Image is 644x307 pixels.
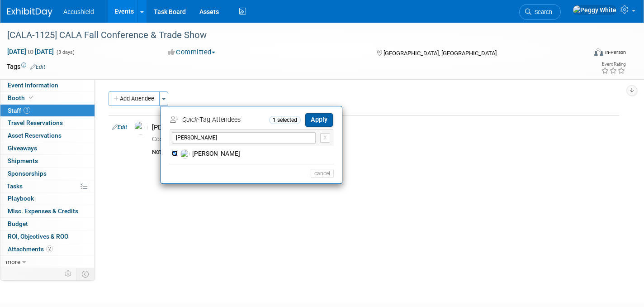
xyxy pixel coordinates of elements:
div: Registered [172,149,616,156]
a: Staff1 [0,105,95,117]
span: Search [531,9,552,15]
a: Edit [112,124,127,130]
button: X [320,133,330,143]
td: Tags [7,62,45,71]
a: Travel Reservations [0,117,95,129]
a: Attachments2 [0,243,95,255]
div: Notes: [152,149,169,156]
img: ExhibitDay [7,8,52,17]
label: [PERSON_NAME] [178,146,337,162]
img: Format-Inperson.png [594,48,603,56]
span: 0.00 [152,135,189,143]
button: Add Attendee [109,91,160,106]
span: 1 selected [269,116,301,124]
span: Tasks [7,182,23,190]
a: ROI, Objectives & ROO [0,230,95,243]
span: Misc. Expenses & Credits [8,207,78,215]
a: Asset Reservations [0,130,95,142]
i: Booth reservation complete [29,95,33,100]
span: 1 [24,107,30,114]
a: more [0,256,95,268]
a: Search [519,4,561,20]
span: (3 days) [56,49,75,55]
span: Sponsorships [8,170,47,177]
a: Event Information [0,79,95,91]
span: to [26,48,35,55]
span: 2 [46,245,53,252]
a: Edit [30,64,45,70]
div: In-Person [605,49,626,56]
span: Accushield [63,8,94,15]
td: Personalize Event Tab Strip [61,268,76,280]
span: Staff [8,107,30,114]
span: [DATE] [DATE] [7,48,54,56]
i: Quick [182,116,198,124]
span: ROI, Objectives & ROO [8,233,68,240]
a: Booth [0,92,95,104]
span: Booth [8,94,35,101]
a: Giveaways [0,142,95,154]
div: [CALA-1125] CALA Fall Conference & Trade Show [4,27,573,43]
a: Shipments [0,155,95,167]
span: more [6,258,20,265]
a: Misc. Expenses & Credits [0,205,95,217]
button: cancel [311,169,334,178]
button: Apply [305,113,333,126]
span: Cost: $ [152,135,172,143]
span: Travel Reservations [8,119,63,126]
div: [PERSON_NAME] [152,123,616,132]
span: Event Information [8,82,58,89]
img: Peggy White [573,5,617,15]
td: Toggle Event Tabs [76,268,95,280]
button: Committed [165,48,219,57]
span: Shipments [8,157,38,164]
div: Event Format [534,47,626,61]
a: Playbook [0,192,95,205]
input: Search [172,132,316,144]
span: [GEOGRAPHIC_DATA], [GEOGRAPHIC_DATA] [384,50,497,57]
a: Tasks [0,180,95,192]
span: Asset Reservations [8,132,62,139]
a: Budget [0,218,95,230]
div: Event Rating [601,62,625,67]
span: Budget [8,220,28,227]
span: Giveaways [8,144,37,152]
a: Sponsorships [0,168,95,180]
span: Attachments [8,245,53,253]
td: -Tag Attendees [170,113,267,127]
span: Playbook [8,195,34,202]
